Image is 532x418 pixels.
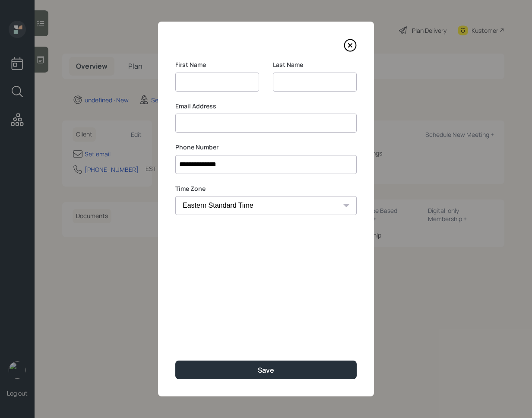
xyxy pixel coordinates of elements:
label: Phone Number [175,143,357,152]
label: Last Name [273,60,357,69]
label: First Name [175,60,259,69]
label: Time Zone [175,184,357,193]
button: Save [175,361,357,379]
div: Save [258,365,274,375]
label: Email Address [175,102,357,111]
